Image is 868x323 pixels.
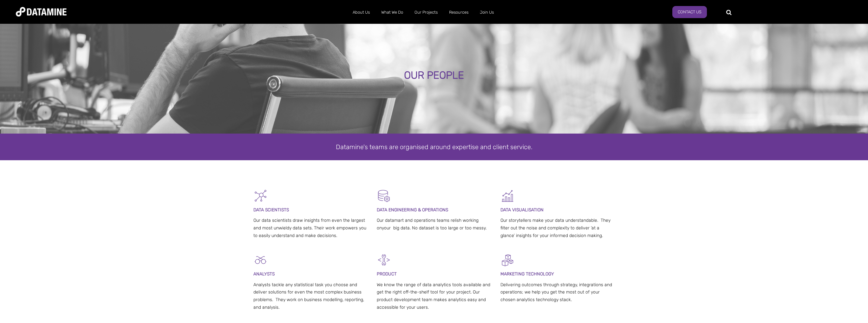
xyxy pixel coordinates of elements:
[253,253,268,267] img: Analysts
[500,217,615,239] p: Our storytellers make your data understandable. They filter out the noise and complexity to deliv...
[672,6,707,18] a: Contact Us
[253,281,368,311] p: Analysts tackle any statistical task you choose and deliver solutions for even the most complex b...
[500,281,615,304] p: Delivering outcomes through strategy, integrations and operations; we help you get the most out o...
[409,4,443,21] a: Our Projects
[500,253,515,267] img: Digital Activation
[474,4,499,21] a: Join Us
[253,217,368,239] p: Our data scientists draw insights from even the largest and most unwieldy data sets. Their work e...
[375,4,409,21] a: What We Do
[253,207,289,213] span: DATA SCIENTISTS
[500,207,544,213] span: DATA VISUALISATION
[16,7,67,16] img: Datamine
[253,271,275,277] span: ANALYSTS
[253,189,268,203] img: Graph - Network
[377,253,391,267] img: Development
[377,217,491,232] p: Our datamart and operations teams relish working onyour big data. No dataset is too large or too ...
[377,189,391,203] img: Datamart
[377,281,491,311] p: We know the range of data analytics tools available and get the right off-the-shelf tool for your...
[347,4,375,21] a: About Us
[336,143,532,151] span: Datamine's teams are organised around expertise and client service.
[377,271,397,277] span: PRODUCT
[500,271,554,277] span: MARKETING TECHNOLOGY
[95,70,773,81] div: OUR PEOPLE
[443,4,474,21] a: Resources
[377,207,448,213] span: DATA ENGINEERING & OPERATIONS
[500,189,515,203] img: Graph 5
